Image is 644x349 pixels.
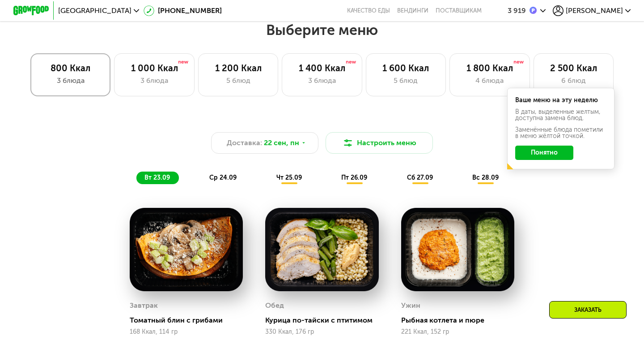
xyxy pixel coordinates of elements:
[459,63,520,73] div: 1 800 Ккал
[265,299,284,312] div: Обед
[144,5,222,16] a: [PHONE_NUMBER]
[208,75,269,86] div: 5 блюд
[515,97,606,103] div: Ваше меню на эту неделю
[265,316,386,325] div: Курица по-тайски с птитимом
[29,21,615,39] h2: Выберите меню
[407,174,433,181] span: сб 27.09
[375,63,436,73] div: 1 600 Ккал
[566,7,623,14] span: [PERSON_NAME]
[291,63,352,73] div: 1 400 Ккал
[436,7,482,14] div: поставщикам
[515,127,606,139] div: Заменённые блюда пометили в меню жёлтой точкой.
[472,174,499,181] span: вс 28.09
[40,75,101,86] div: 3 блюда
[130,316,250,325] div: Томатный блин с грибами
[276,174,302,181] span: чт 25.09
[208,63,269,73] div: 1 200 Ккал
[291,75,352,86] div: 3 блюда
[130,299,158,312] div: Завтрак
[401,299,420,312] div: Ужин
[508,7,526,14] div: 3 919
[515,109,606,121] div: В даты, выделенные желтым, доступна замена блюд.
[375,75,436,86] div: 5 блюд
[40,63,101,73] div: 800 Ккал
[123,75,185,86] div: 3 блюда
[549,301,627,319] div: Заказать
[209,174,237,181] span: ср 24.09
[459,75,520,86] div: 4 блюда
[401,328,514,336] div: 221 Ккал, 152 гр
[326,132,433,154] button: Настроить меню
[144,174,170,181] span: вт 23.09
[264,138,299,148] span: 22 сен, пн
[265,328,378,336] div: 330 Ккал, 176 гр
[58,7,131,14] span: [GEOGRAPHIC_DATA]
[347,7,390,14] a: Качество еды
[130,328,243,336] div: 168 Ккал, 114 гр
[341,174,367,181] span: пт 26.09
[397,7,428,14] a: Вендинги
[543,75,604,86] div: 6 блюд
[227,138,262,148] span: Доставка:
[515,146,573,160] button: Понятно
[123,63,185,73] div: 1 000 Ккал
[543,63,604,73] div: 2 500 Ккал
[401,316,521,325] div: Рыбная котлета и пюре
